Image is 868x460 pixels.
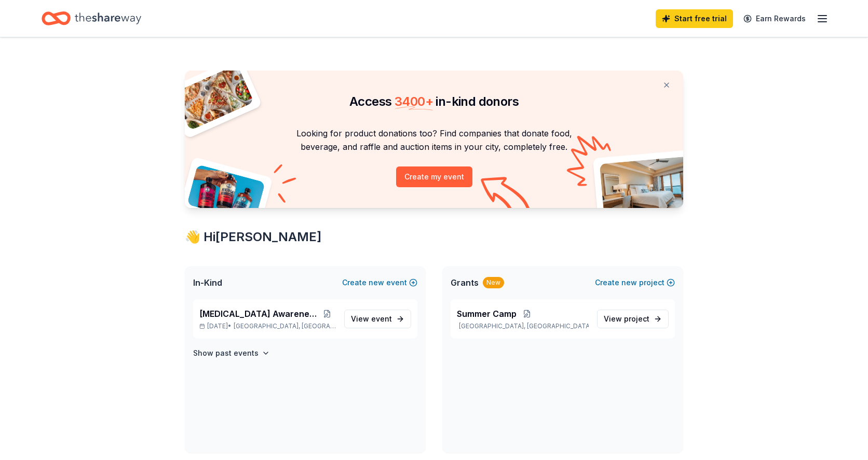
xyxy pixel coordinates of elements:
[457,322,589,330] p: [GEOGRAPHIC_DATA], [GEOGRAPHIC_DATA]
[197,127,671,154] p: Looking for product donations too? Find companies that donate food, beverage, and raffle and auct...
[199,308,319,320] span: [MEDICAL_DATA] Awareness Night
[396,166,472,187] button: Create my event
[597,310,669,328] a: View project
[173,64,254,131] img: Pizza
[621,276,637,289] span: new
[483,277,504,288] div: New
[193,347,259,359] h4: Show past events
[737,9,812,28] a: Earn Rewards
[457,308,517,320] span: Summer Camp
[193,347,270,359] button: Show past events
[42,6,141,31] a: Home
[395,94,433,109] span: 3400 +
[656,9,733,28] a: Start free trial
[342,276,417,289] button: Createnewevent
[193,276,222,289] span: In-Kind
[344,310,411,328] a: View event
[369,276,384,289] span: new
[199,322,336,330] p: [DATE] •
[371,314,392,323] span: event
[349,94,519,109] span: Access in-kind donors
[604,313,649,325] span: View
[185,229,683,245] div: 👋 Hi [PERSON_NAME]
[624,314,649,323] span: project
[595,276,675,289] button: Createnewproject
[481,177,533,216] img: Curvy arrow
[351,313,392,325] span: View
[234,322,336,330] span: [GEOGRAPHIC_DATA], [GEOGRAPHIC_DATA]
[451,276,479,289] span: Grants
